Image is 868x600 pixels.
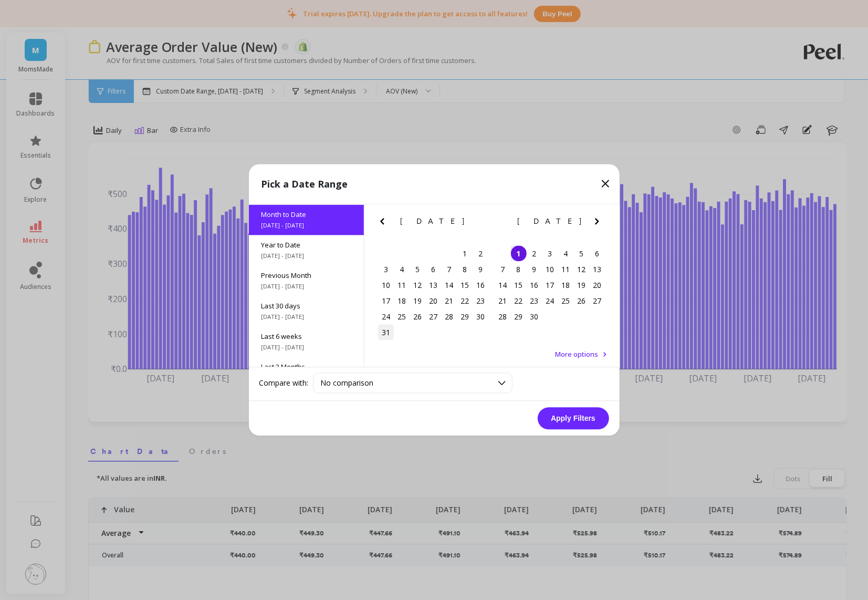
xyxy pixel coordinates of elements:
[262,313,351,322] span: [DATE] - [DATE]
[457,246,473,262] div: Choose Friday, August 1st, 2025
[474,215,490,232] button: Next Month
[590,262,605,277] div: Choose Saturday, September 13th, 2025
[558,293,574,309] div: Choose Thursday, September 25th, 2025
[394,309,410,325] div: Choose Monday, August 25th, 2025
[262,241,351,250] span: Year to Date
[473,262,488,277] div: Choose Saturday, August 9th, 2025
[400,218,466,226] span: [DATE]
[517,218,583,226] span: [DATE]
[262,363,351,372] span: Last 3 Months
[558,246,574,262] div: Choose Thursday, September 4th, 2025
[591,215,608,232] button: Next Month
[378,309,394,325] div: Choose Sunday, August 24th, 2025
[473,293,488,309] div: Choose Saturday, August 23rd, 2025
[574,246,590,262] div: Choose Friday, September 5th, 2025
[441,262,457,277] div: Choose Thursday, August 7th, 2025
[473,277,488,293] div: Choose Saturday, August 16th, 2025
[425,293,441,309] div: Choose Wednesday, August 20th, 2025
[511,309,527,325] div: Choose Monday, September 29th, 2025
[590,293,605,309] div: Choose Saturday, September 27th, 2025
[495,293,511,309] div: Choose Sunday, September 21st, 2025
[394,293,410,309] div: Choose Monday, August 18th, 2025
[527,246,542,262] div: Choose Tuesday, September 2nd, 2025
[410,293,425,309] div: Choose Tuesday, August 19th, 2025
[495,309,511,325] div: Choose Sunday, September 28th, 2025
[262,271,351,281] span: Previous Month
[410,277,425,293] div: Choose Tuesday, August 12th, 2025
[378,262,394,277] div: Choose Sunday, August 3rd, 2025
[441,277,457,293] div: Choose Thursday, August 14th, 2025
[262,283,351,291] span: [DATE] - [DATE]
[538,408,609,430] button: Apply Filters
[558,262,574,277] div: Choose Thursday, September 11th, 2025
[262,344,351,352] span: [DATE] - [DATE]
[457,309,473,325] div: Choose Friday, August 29th, 2025
[425,277,441,293] div: Choose Wednesday, August 13th, 2025
[259,378,309,388] label: Compare with:
[262,222,351,230] span: [DATE] - [DATE]
[574,293,590,309] div: Choose Friday, September 26th, 2025
[473,246,488,262] div: Choose Saturday, August 2nd, 2025
[378,325,394,340] div: Choose Sunday, August 31st, 2025
[262,302,351,311] span: Last 30 days
[590,277,605,293] div: Choose Saturday, September 20th, 2025
[457,293,473,309] div: Choose Friday, August 22nd, 2025
[262,210,351,220] span: Month to Date
[527,262,542,277] div: Choose Tuesday, September 9th, 2025
[542,262,558,277] div: Choose Wednesday, September 10th, 2025
[511,262,527,277] div: Choose Monday, September 8th, 2025
[457,262,473,277] div: Choose Friday, August 8th, 2025
[425,309,441,325] div: Choose Wednesday, August 27th, 2025
[511,277,527,293] div: Choose Monday, September 15th, 2025
[511,246,527,262] div: Choose Monday, September 1st, 2025
[511,293,527,309] div: Choose Monday, September 22nd, 2025
[262,332,351,342] span: Last 6 weeks
[495,277,511,293] div: Choose Sunday, September 14th, 2025
[394,262,410,277] div: Choose Monday, August 4th, 2025
[441,309,457,325] div: Choose Thursday, August 28th, 2025
[527,309,542,325] div: Choose Tuesday, September 30th, 2025
[574,262,590,277] div: Choose Friday, September 12th, 2025
[321,378,374,388] span: No comparison
[262,252,351,261] span: [DATE] - [DATE]
[262,177,348,192] p: Pick a Date Range
[558,277,574,293] div: Choose Thursday, September 18th, 2025
[590,246,605,262] div: Choose Saturday, September 6th, 2025
[457,277,473,293] div: Choose Friday, August 15th, 2025
[542,293,558,309] div: Choose Wednesday, September 24th, 2025
[542,277,558,293] div: Choose Wednesday, September 17th, 2025
[378,293,394,309] div: Choose Sunday, August 17th, 2025
[527,277,542,293] div: Choose Tuesday, September 16th, 2025
[574,277,590,293] div: Choose Friday, September 19th, 2025
[394,277,410,293] div: Choose Monday, August 11th, 2025
[410,309,425,325] div: Choose Tuesday, August 26th, 2025
[495,262,511,277] div: Choose Sunday, September 7th, 2025
[410,262,425,277] div: Choose Tuesday, August 5th, 2025
[493,215,509,232] button: Previous Month
[378,277,394,293] div: Choose Sunday, August 10th, 2025
[378,246,488,340] div: month 2025-08
[542,246,558,262] div: Choose Wednesday, September 3rd, 2025
[473,309,488,325] div: Choose Saturday, August 30th, 2025
[556,350,599,359] span: More options
[376,215,393,232] button: Previous Month
[425,262,441,277] div: Choose Wednesday, August 6th, 2025
[441,293,457,309] div: Choose Thursday, August 21st, 2025
[527,293,542,309] div: Choose Tuesday, September 23rd, 2025
[495,246,605,325] div: month 2025-09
